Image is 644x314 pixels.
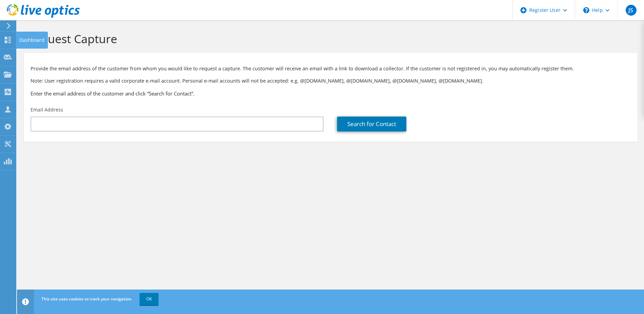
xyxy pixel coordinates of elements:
label: Email Address [31,106,63,113]
p: Provide the email address of the customer from whom you would like to request a capture. The cust... [31,65,630,72]
p: Note: User registration requires a valid corporate e-mail account. Personal e-mail accounts will ... [31,77,630,85]
a: OK [140,293,159,305]
span: This site uses cookies to track your navigation. [41,296,132,302]
svg: \n [583,7,589,13]
span: JS [626,5,637,16]
a: Search for Contact [337,117,406,132]
h1: Request Capture [27,32,630,46]
h3: Enter the email address of the customer and click “Search for Contact”. [31,90,630,97]
div: Dashboard [16,32,48,49]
